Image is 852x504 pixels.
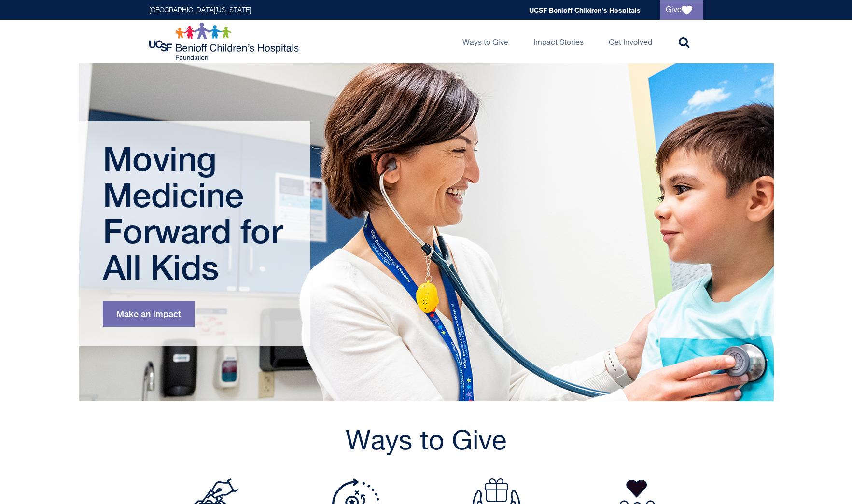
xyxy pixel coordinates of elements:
a: Ways to Give [455,20,516,63]
a: Get Involved [601,20,660,63]
a: Make an Impact [103,301,195,327]
h2: Ways to Give [149,425,703,459]
a: Impact Stories [526,20,591,63]
a: UCSF Benioff Children's Hospitals [529,6,641,14]
h1: Moving Medicine Forward for All Kids [103,140,289,285]
img: Logo for UCSF Benioff Children's Hospitals Foundation [149,22,301,61]
a: [GEOGRAPHIC_DATA][US_STATE] [149,7,251,14]
a: Give [660,0,703,20]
